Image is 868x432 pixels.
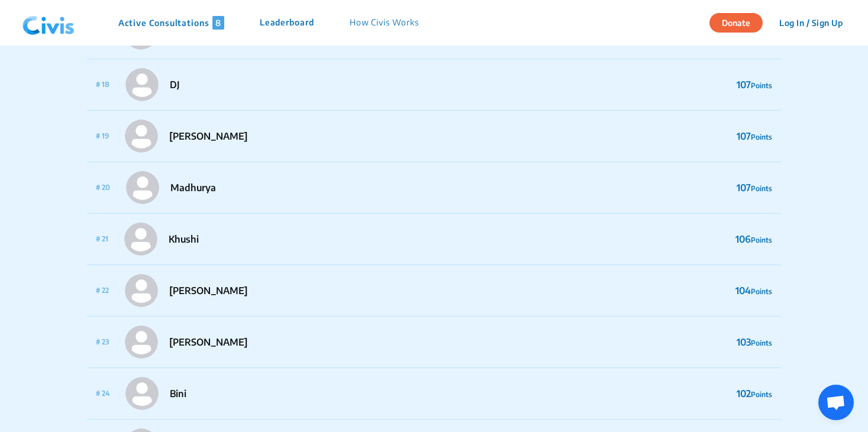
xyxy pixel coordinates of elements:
span: 8 [212,16,224,30]
span: Points [751,338,772,347]
p: How Civis Works [350,16,419,30]
p: 107 [737,78,772,92]
p: [PERSON_NAME] [169,335,248,349]
img: profile Picture [126,171,159,204]
span: Points [751,236,772,244]
p: [PERSON_NAME] [169,129,248,143]
p: Bini [170,386,186,401]
p: 106 [735,232,772,246]
p: 107 [737,180,772,195]
p: 104 [735,283,772,298]
p: Leaderboard [260,16,314,30]
img: profile Picture [125,274,158,307]
p: # 20 [96,182,110,193]
p: # 19 [96,131,109,141]
img: navlogo.png [18,5,79,41]
span: Points [751,390,772,399]
p: # 24 [96,388,109,399]
button: Donate [709,13,763,33]
p: 103 [737,335,772,349]
p: # 22 [96,285,109,296]
span: Points [751,184,772,193]
img: profile Picture [124,223,157,256]
img: profile Picture [125,377,159,410]
a: Donate [709,16,772,28]
span: Points [751,133,772,141]
img: profile Picture [125,120,158,153]
p: Active Consultations [118,16,224,30]
img: profile Picture [125,325,158,359]
p: # 18 [96,79,109,90]
p: 107 [737,129,772,143]
p: Khushi [169,232,199,246]
a: Open chat [818,385,854,420]
span: Points [751,287,772,296]
p: # 21 [96,234,108,244]
p: DJ [170,78,179,92]
button: Log In / Sign Up [772,14,850,32]
img: profile Picture [125,68,159,101]
p: Madhurya [170,180,216,195]
p: 102 [737,386,772,401]
span: Points [751,81,772,90]
p: [PERSON_NAME] [169,283,248,298]
p: # 23 [96,337,109,347]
